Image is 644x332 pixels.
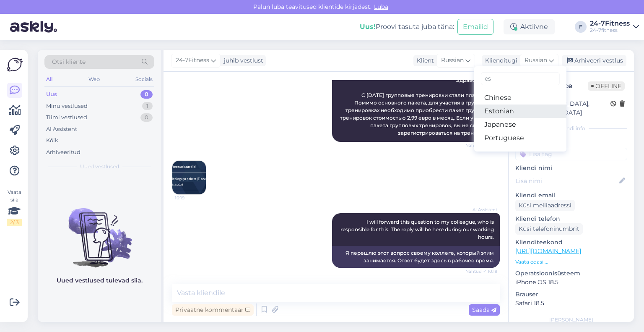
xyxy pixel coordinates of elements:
[482,56,517,65] div: Klienditugi
[515,125,627,132] div: Kliendi info
[515,269,627,278] p: Operatsioonisüsteem
[516,176,618,186] input: Lisa nimi
[515,290,627,299] p: Brauser
[515,299,627,308] p: Safari 18.5
[590,20,630,27] div: 24-7Fitness
[360,22,454,32] div: Proovi tasuta juba täna:
[515,148,627,160] input: Lisa tag
[52,58,86,66] span: Otsi kliente
[466,207,497,213] span: AI Assistent
[590,27,630,34] div: 24-7fitness
[176,56,209,65] span: 24-7Fitness
[172,161,206,194] img: Attachment
[441,56,464,65] span: Russian
[46,90,57,99] div: Uus
[457,19,493,35] button: Emailid
[57,276,143,285] p: Uued vestlused tulevad siia.
[46,113,87,122] div: Tiimi vestlused
[172,304,254,316] div: Privaatne kommentaar
[474,118,566,131] a: Japanese
[44,74,54,85] div: All
[7,219,22,226] div: 2 / 3
[515,164,627,173] p: Kliendi nimi
[7,57,23,73] img: Askly Logo
[515,223,583,235] div: Küsi telefoninumbrit
[472,306,496,314] span: Saada
[474,131,566,145] a: Portuguese
[80,163,119,170] span: Uued vestlused
[515,278,627,287] p: iPhone OS 18.5
[87,74,101,85] div: Web
[140,90,153,99] div: 0
[474,91,566,105] a: Chinese
[515,258,627,266] p: Vaata edasi ...
[465,268,497,274] span: Nähtud ✓ 10:19
[474,105,566,118] a: Estonian
[515,137,627,146] p: Kliendi tag'id
[465,142,497,149] span: Nähtud ✓ 10:19
[340,219,495,240] span: I will forward this question to my colleague, who is responsible for this. The reply will be here...
[413,56,434,65] div: Klient
[221,56,263,65] div: juhib vestlust
[504,19,555,34] div: Aktiivne
[142,102,153,110] div: 1
[46,125,77,133] div: AI Assistent
[515,191,627,200] p: Kliendi email
[38,193,161,269] img: No chats
[134,74,154,85] div: Socials
[515,214,627,223] p: Kliendi telefon
[515,200,575,211] div: Küsi meiliaadressi
[46,136,58,145] div: Kõik
[575,21,587,33] div: F
[481,72,560,85] input: Kirjuta, millist tag'i otsid
[515,247,581,255] a: [URL][DOMAIN_NAME]
[175,195,206,201] span: 10:19
[46,148,80,157] div: Arhiveeritud
[515,316,627,324] div: [PERSON_NAME]
[140,113,153,122] div: 0
[590,20,639,34] a: 24-7Fitness24-7fitness
[525,56,547,65] span: Russian
[515,238,627,247] p: Klienditeekond
[562,55,626,66] div: Arhiveeri vestlus
[7,188,22,226] div: Vaata siia
[46,102,88,110] div: Minu vestlused
[588,81,625,91] span: Offline
[360,23,376,31] b: Uus!
[332,246,500,268] div: Я перешлю этот вопрос своему коллеге, который этим занимается. Ответ будет здесь в рабочее время.
[371,3,391,10] span: Luba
